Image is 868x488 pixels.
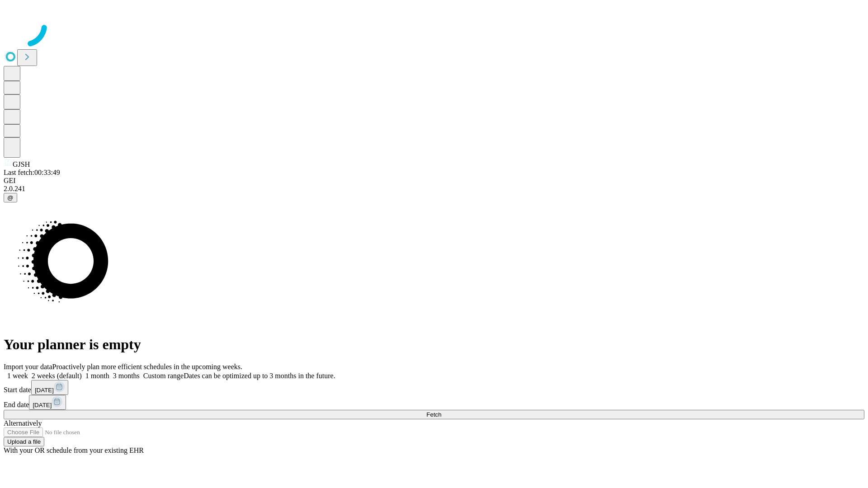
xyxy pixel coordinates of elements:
[143,372,184,380] span: Custom range
[29,395,66,410] button: [DATE]
[7,194,14,201] span: @
[4,380,864,395] div: Start date
[4,185,864,193] div: 2.0.241
[32,372,82,380] span: 2 weeks (default)
[4,446,144,454] span: With your OR schedule from your existing EHR
[52,363,242,371] span: Proactively plan more efficient schedules in the upcoming weeks.
[4,336,864,353] h1: Your planner is empty
[4,363,52,371] span: Import your data
[426,411,441,418] span: Fetch
[4,169,60,176] span: Last fetch: 00:33:49
[113,372,140,380] span: 3 months
[35,387,54,394] span: [DATE]
[7,372,28,380] span: 1 week
[184,372,335,380] span: Dates can be optimized up to 3 months in the future.
[33,402,52,408] span: [DATE]
[4,437,44,446] button: Upload a file
[4,395,864,410] div: End date
[13,160,30,168] span: GJSH
[31,380,68,395] button: [DATE]
[4,193,17,202] button: @
[4,419,42,427] span: Alternatively
[4,410,864,419] button: Fetch
[4,177,864,185] div: GEI
[85,372,109,380] span: 1 month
